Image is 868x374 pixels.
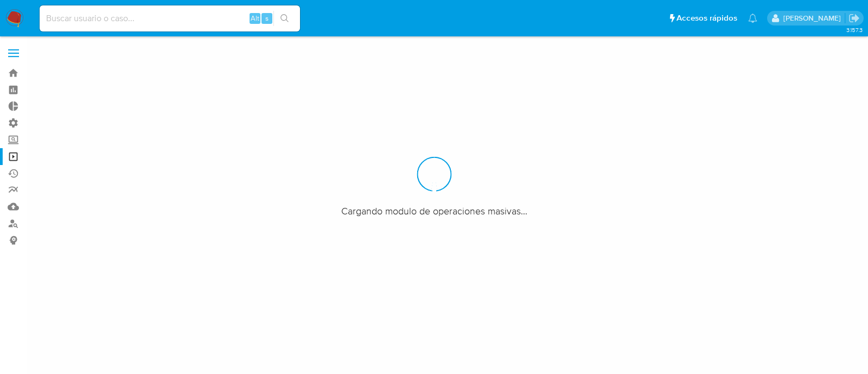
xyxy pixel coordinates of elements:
[341,204,527,217] span: Cargando modulo de operaciones masivas...
[273,11,296,26] button: search-icon
[748,14,757,23] a: Notificaciones
[848,12,860,24] a: Salir
[783,13,845,23] p: yanina.loff@mercadolibre.com
[40,11,300,26] input: Buscar usuario o caso...
[676,12,737,24] span: Accesos rápidos
[251,13,259,23] span: Alt
[265,13,269,23] span: s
